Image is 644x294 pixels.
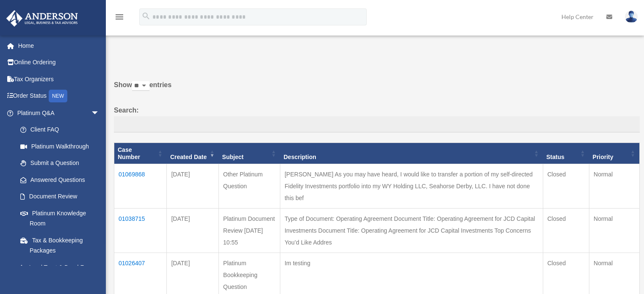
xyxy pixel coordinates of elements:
i: search [141,11,151,21]
td: Normal [589,164,640,209]
div: NEW [49,90,67,102]
a: Document Review [12,188,108,205]
a: Platinum Walkthrough [12,138,108,155]
td: 01069868 [114,164,167,209]
a: Tax Organizers [6,71,112,88]
img: User Pic [625,11,638,23]
td: [PERSON_NAME] As you may have heard, I would like to transfer a portion of my self-directed Fidel... [280,164,543,209]
td: [DATE] [167,164,219,209]
select: Showentries [132,81,149,91]
i: menu [114,12,124,22]
td: 01038715 [114,209,167,253]
a: Submit a Question [12,155,108,172]
td: Other Platinum Question [219,164,280,209]
a: Land Trust & Deed Forum [12,259,108,276]
th: Case Number: activate to sort column ascending [114,143,167,164]
td: [DATE] [167,209,219,253]
th: Created Date: activate to sort column ascending [167,143,219,164]
th: Subject: activate to sort column ascending [219,143,280,164]
a: Client FAQ [12,121,108,138]
td: Closed [543,209,589,253]
a: Order StatusNEW [6,88,112,105]
label: Search: [114,104,640,132]
img: Anderson Advisors Platinum Portal [4,10,80,27]
th: Description: activate to sort column ascending [280,143,543,164]
td: Type of Document: Operating Agreement Document Title: Operating Agreement for JCD Capital Investm... [280,209,543,253]
a: Platinum Knowledge Room [12,205,108,232]
a: Answered Questions [12,171,104,188]
a: menu [114,15,124,22]
a: Home [6,37,112,54]
span: arrow_drop_down [91,104,108,122]
label: Show entries [114,79,640,99]
a: Platinum Q&Aarrow_drop_down [6,104,108,121]
td: Platinum Document Review [DATE] 10:55 [219,209,280,253]
a: Online Ordering [6,54,112,71]
th: Status: activate to sort column ascending [543,143,589,164]
td: Closed [543,164,589,209]
a: Tax & Bookkeeping Packages [12,232,108,259]
input: Search: [114,116,640,132]
th: Priority: activate to sort column ascending [589,143,640,164]
td: Normal [589,209,640,253]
